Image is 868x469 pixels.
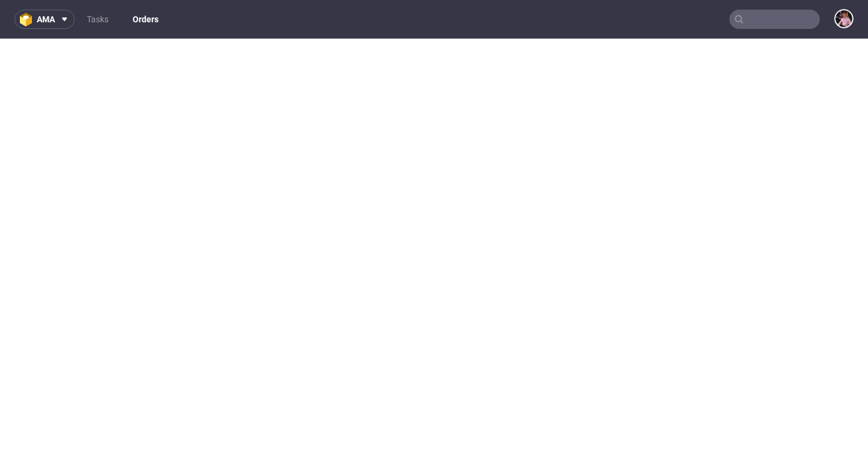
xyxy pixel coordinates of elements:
[80,10,116,29] a: Tasks
[20,13,37,27] img: logo
[37,15,55,24] span: ama
[14,10,75,29] button: ama
[835,10,852,27] img: Aleks Ziemkowski
[125,10,166,29] a: Orders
